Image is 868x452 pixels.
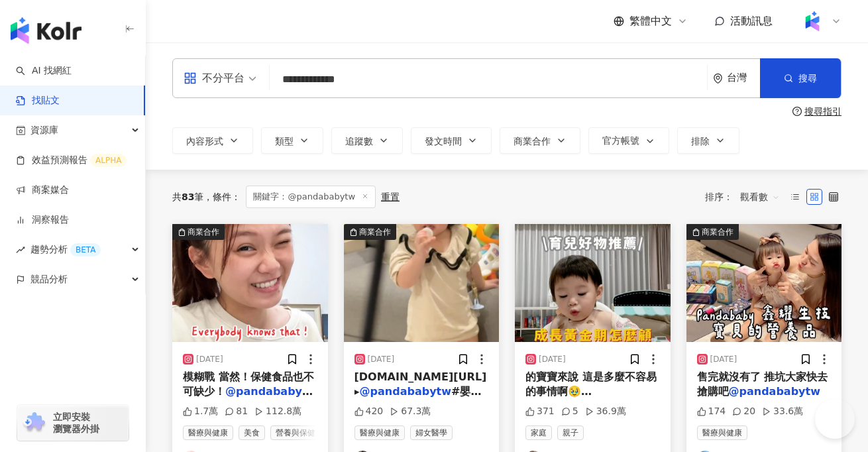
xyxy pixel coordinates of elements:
span: 排除 [691,136,710,146]
span: 營養與保健 [270,425,321,440]
button: 官方帳號 [588,127,669,154]
div: 重置 [381,192,400,202]
div: 174 [697,405,726,418]
div: [DATE] [196,354,223,365]
span: 觀看數 [740,186,780,207]
span: 條件 ： [203,192,241,202]
img: Kolr%20app%20icon%20%281%29.png [800,9,825,34]
div: 1.7萬 [183,405,218,418]
mark: @pandababytw [225,385,317,398]
span: 內容形式 [186,136,223,146]
div: 420 [354,405,384,418]
div: 33.6萬 [762,405,803,418]
span: 家庭 [525,425,552,440]
iframe: Help Scout Beacon - Open [815,399,855,439]
span: 官方帳號 [602,135,639,146]
div: 排序： [705,186,787,207]
div: [DATE] [368,354,395,365]
span: 繁體中文 [629,14,672,28]
span: 婦女醫學 [410,425,453,440]
span: 模糊戰 當然！保健食品也不可缺少！ [183,370,314,398]
div: 36.9萬 [585,405,626,418]
button: 商業合作 [500,127,580,154]
div: 20 [732,405,755,418]
button: 排除 [677,127,739,154]
div: post-image商業合作 [172,224,328,342]
div: post-image商業合作 [344,224,500,342]
div: 搜尋指引 [804,106,841,117]
span: [DOMAIN_NAME][URL] ▸ [354,370,487,398]
button: 發文時間 [411,127,492,154]
div: 5 [561,405,578,418]
img: post-image [172,224,328,342]
div: BETA [70,243,101,256]
span: appstore [184,72,197,85]
a: 效益預測報告ALPHA [16,154,127,167]
span: 的寶寶來說 這是多麼不容易的事情啊🥹 [525,370,657,398]
span: 親子 [557,425,584,440]
span: question-circle [792,107,802,116]
span: 醫療與健康 [183,425,233,440]
span: 售完就沒有了 推坑大家快去搶購吧 [697,370,828,398]
a: 找貼文 [16,94,60,107]
div: [DATE] [710,354,737,365]
div: [DATE] [539,354,566,365]
span: 類型 [275,136,294,146]
a: 洞察報告 [16,213,69,227]
div: 112.8萬 [254,405,301,418]
img: chrome extension [21,412,47,433]
div: post-image商業合作 [686,224,842,342]
span: rise [16,245,25,254]
span: 搜尋 [798,73,817,84]
button: 內容形式 [172,127,253,154]
span: 趨勢分析 [30,235,101,264]
img: post-image [344,224,500,342]
span: 活動訊息 [730,15,773,27]
mark: @pandababytw [360,385,451,398]
span: 商業合作 [514,136,551,146]
div: 81 [225,405,248,418]
a: chrome extension立即安裝 瀏覽器外掛 [17,405,129,441]
span: 競品分析 [30,264,68,294]
img: post-image [686,224,842,342]
div: 371 [525,405,555,418]
div: 不分平台 [184,68,244,89]
div: 67.3萬 [390,405,431,418]
span: 追蹤數 [345,136,373,146]
button: 類型 [261,127,323,154]
div: 台灣 [727,72,760,84]
mark: @pandababytw [729,385,820,398]
a: searchAI 找網紅 [16,64,72,78]
div: 共 筆 [172,192,203,202]
div: 商業合作 [702,225,733,239]
span: 關鍵字：@pandababytw [246,186,376,208]
span: 醫療與健康 [697,425,747,440]
span: 資源庫 [30,115,58,145]
div: 商業合作 [359,225,391,239]
span: 發文時間 [425,136,462,146]
div: 商業合作 [188,225,219,239]
span: 立即安裝 瀏覽器外掛 [53,411,99,435]
span: environment [713,74,723,84]
button: 追蹤數 [331,127,403,154]
a: 商案媒合 [16,184,69,197]
span: 醫療與健康 [354,425,405,440]
span: 83 [182,192,194,202]
button: 搜尋 [760,58,841,98]
img: logo [11,17,81,44]
span: 美食 [239,425,265,440]
img: post-image [515,224,671,342]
